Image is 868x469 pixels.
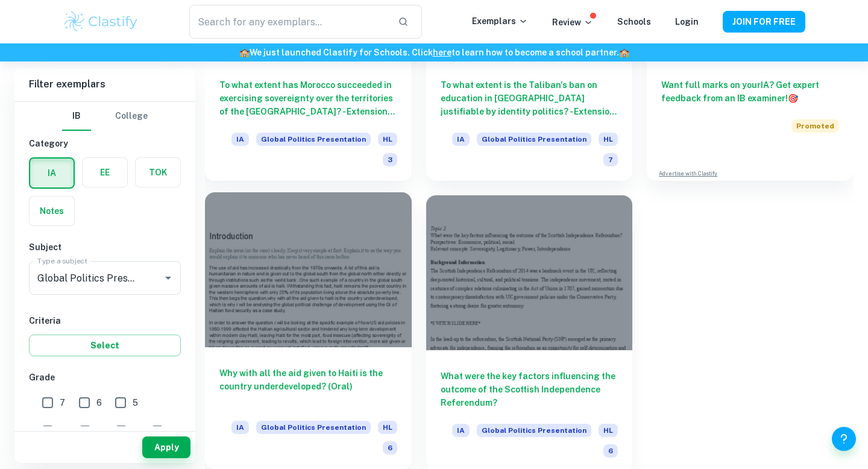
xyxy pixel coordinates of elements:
[832,427,856,451] button: Help and Feedback
[60,424,66,438] span: 4
[133,424,138,438] span: 2
[37,256,87,266] label: Type a subject
[83,158,127,187] button: EE
[63,10,139,34] img: Clastify logo
[661,78,839,105] h6: Want full marks on your IA ? Get expert feedback from an IB examiner!
[231,421,249,434] span: IA
[603,444,618,458] span: 6
[256,421,371,434] span: Global Politics Presentation
[659,169,717,178] a: Advertise with Clastify
[2,46,866,59] h6: We just launched Clastify for Schools. Click to learn how to become a school partner.
[383,153,397,166] span: 3
[29,314,181,327] h6: Criteria
[383,441,397,455] span: 6
[599,424,618,437] span: HL
[378,133,397,146] span: HL
[133,396,138,409] span: 5
[791,119,839,133] span: Promoted
[30,159,74,187] button: IA
[136,158,180,187] button: TOK
[30,197,74,225] button: Notes
[452,424,470,437] span: IA
[675,17,699,27] a: Login
[97,424,102,438] span: 3
[62,102,148,131] div: Filter type choice
[219,367,397,406] h6: Why with all the aid given to Haiti is the country underdeveloped? (Oral)
[231,133,249,146] span: IA
[472,14,528,28] p: Exemplars
[160,269,177,286] button: Open
[60,396,65,409] span: 7
[788,93,798,103] span: 🎯
[477,133,591,146] span: Global Politics Presentation
[441,78,618,118] h6: To what extent is the Taliban's ban on education in [GEOGRAPHIC_DATA] justifiable by identity pol...
[723,11,805,33] button: JOIN FOR FREE
[115,102,148,131] button: College
[189,5,388,39] input: Search for any exemplars...
[477,424,591,437] span: Global Politics Presentation
[169,424,173,438] span: 1
[441,370,618,409] h6: What were the key factors influencing the outcome of the Scottish Independence Referendum?
[603,153,618,166] span: 7
[29,335,181,356] button: Select
[142,436,190,458] button: Apply
[14,68,195,101] h6: Filter exemplars
[29,241,181,254] h6: Subject
[96,396,102,409] span: 6
[452,133,470,146] span: IA
[378,421,397,434] span: HL
[619,48,629,57] span: 🏫
[552,16,593,29] p: Review
[62,102,91,131] button: IB
[256,133,371,146] span: Global Politics Presentation
[433,48,451,57] a: here
[29,371,181,384] h6: Grade
[219,78,397,118] h6: To what extent has Morocco succeeded in exercising sovereignty over the territories of the [GEOGR...
[617,17,651,27] a: Schools
[239,48,250,57] span: 🏫
[599,133,618,146] span: HL
[29,137,181,150] h6: Category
